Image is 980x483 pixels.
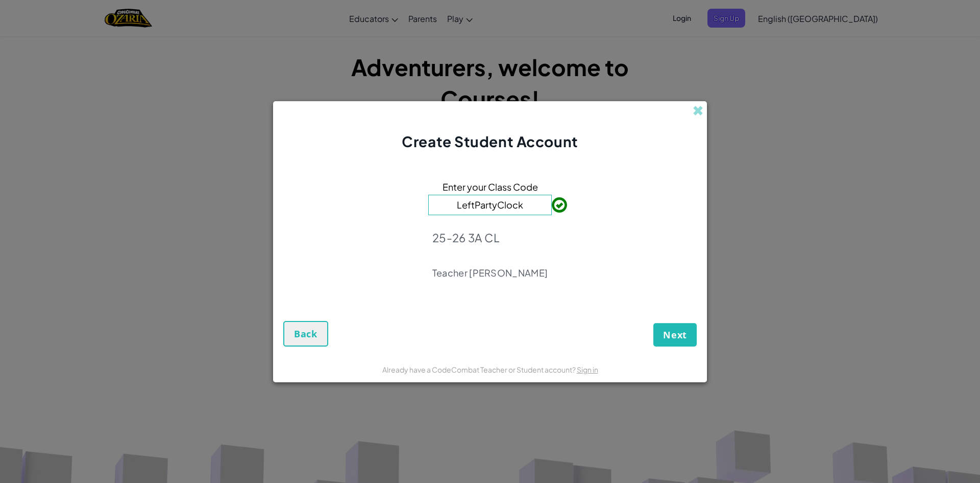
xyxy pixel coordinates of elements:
[283,321,328,347] button: Back
[443,179,538,194] span: Enter your Class Code
[577,365,598,374] a: Sign in
[663,329,687,341] span: Next
[294,328,317,340] span: Back
[432,231,548,245] p: 25-26 3A CL
[432,267,548,279] p: Teacher [PERSON_NAME]
[402,132,578,150] span: Create Student Account
[382,365,577,374] span: Already have a CodeCombat Teacher or Student account?
[653,323,697,347] button: Next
